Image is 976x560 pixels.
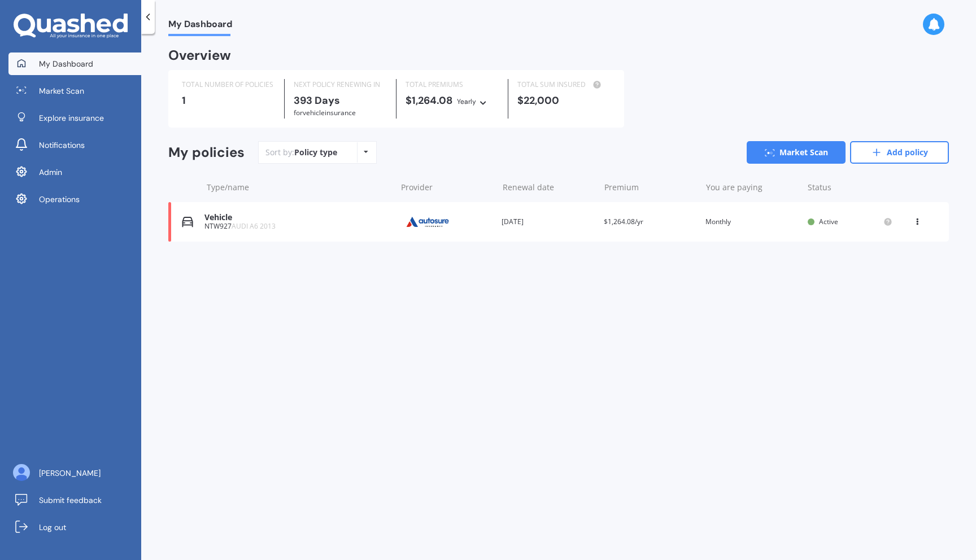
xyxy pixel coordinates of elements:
span: My Dashboard [168,19,232,34]
a: Market Scan [8,80,141,102]
div: $1,264.08 [406,95,499,107]
div: Type/name [207,182,392,193]
a: Submit feedback [8,489,141,511]
a: My Dashboard [8,53,141,75]
span: Admin [39,167,62,178]
a: Operations [8,188,141,211]
span: Notifications [39,139,85,151]
div: Monthly [705,216,799,228]
span: Operations [39,194,80,205]
span: $1,264.08/yr [604,217,643,226]
div: 1 [182,95,275,106]
span: Explore insurance [39,112,104,124]
div: You are paying [706,182,799,193]
div: Provider [401,182,494,193]
span: My Dashboard [39,58,93,69]
div: TOTAL NUMBER OF POLICIES [182,79,275,90]
a: Explore insurance [8,107,141,129]
b: 393 Days [294,94,340,107]
div: NEXT POLICY RENEWING IN [294,79,387,90]
img: Autosure [399,211,456,233]
div: Overview [168,50,231,61]
span: for Vehicle insurance [294,108,356,117]
span: Active [819,217,838,226]
div: Vehicle [204,213,390,222]
div: TOTAL PREMIUMS [406,79,499,90]
div: Sort by: [265,147,337,158]
span: AUDI A6 2013 [232,221,276,231]
a: Notifications [8,134,141,156]
div: [DATE] [502,216,595,228]
div: Renewal date [503,182,595,193]
img: Vehicle [182,216,193,228]
div: $22,000 [517,95,611,106]
span: Log out [39,522,66,533]
a: Add policy [850,141,949,164]
a: Log out [8,516,141,539]
div: Status [808,182,892,193]
img: ALV-UjU6YHOUIM1AGx_4vxbOkaOq-1eqc8a3URkVIJkc_iWYmQ98kTe7fc9QMVOBV43MoXmOPfWPN7JjnmUwLuIGKVePaQgPQ... [13,464,30,481]
div: NTW927 [204,222,390,230]
a: [PERSON_NAME] [8,462,141,484]
span: Submit feedback [39,495,102,506]
div: Policy type [294,147,337,158]
div: Premium [604,182,697,193]
a: Market Scan [747,141,846,164]
span: [PERSON_NAME] [39,467,101,479]
div: My policies [168,145,245,161]
a: Admin [8,161,141,183]
div: Yearly [457,96,476,107]
div: TOTAL SUM INSURED [517,79,611,90]
span: Market Scan [39,85,84,97]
